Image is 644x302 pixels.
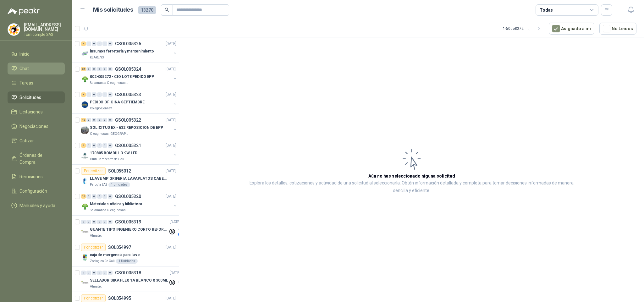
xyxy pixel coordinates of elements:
[115,92,141,97] p: GSOL005323
[81,228,89,236] img: Company Logo
[503,24,544,34] div: 1 - 50 de 8272
[242,179,581,195] p: Explora los detalles, cotizaciones y actividad de una solicitud al seleccionarla. Obtén informaci...
[90,150,137,156] p: 170805 BOMBILLO 9W LED
[86,118,91,122] div: 0
[166,66,176,72] p: [DATE]
[108,182,130,187] div: 1 Unidades
[97,92,102,97] div: 0
[90,201,142,207] p: Materiales oficina y biblioteca
[108,92,113,97] div: 0
[90,208,129,213] p: Salamanca Oleaginosas SAS
[81,203,89,210] img: Company Logo
[8,106,65,118] a: Licitaciones
[92,271,96,275] div: 0
[170,270,180,276] p: [DATE]
[90,227,168,233] p: GUANTE TIPO INGENIERO CORTO REFORZADO
[115,118,141,122] p: GSOL005322
[81,143,86,148] div: 2
[81,177,89,185] img: Company Logo
[8,77,65,89] a: Tareas
[81,254,89,261] img: Company Logo
[81,152,89,159] img: Company Logo
[115,41,141,46] p: GSOL005325
[90,99,145,105] p: PEDIDO OFICINA SEPTIEMBRE
[81,279,89,287] img: Company Logo
[8,48,65,60] a: Inicio
[81,167,106,175] div: Por cotizar
[8,24,20,36] img: Company Logo
[81,271,86,275] div: 0
[165,8,169,12] span: search
[166,143,176,149] p: [DATE]
[108,143,113,148] div: 0
[549,23,594,35] button: Asignado a mi
[90,182,107,187] p: Perugia SAS
[81,218,182,238] a: 0 0 0 0 0 0 GSOL005319[DATE] Company LogoGUANTE TIPO INGENIERO CORTO REFORZADOAlmatec
[81,220,86,224] div: 0
[108,67,113,71] div: 0
[102,67,107,71] div: 0
[108,118,113,122] div: 0
[90,252,140,258] p: caja de mergencia para llave
[90,131,129,136] p: Oleaginosas [GEOGRAPHIC_DATA][PERSON_NAME]
[19,188,47,195] span: Configuración
[90,176,168,182] p: LLAVE MP GRIFERIA LAVAPLATOS CABEZA EXTRAIBLE
[19,94,41,101] span: Solicitudes
[81,91,178,111] a: 1 0 0 0 0 0 GSOL005323[DATE] Company LogoPEDIDO OFICINA SEPTIEMBREColegio Bennett
[81,244,106,251] div: Por cotizar
[102,220,107,224] div: 0
[108,41,113,46] div: 0
[138,6,156,14] span: 13270
[97,194,102,199] div: 0
[102,118,107,122] div: 0
[81,269,182,289] a: 0 0 0 0 0 0 GSOL005318[DATE] Company LogoSELLADOR SIKA FLEX 1A BLANCO X 300MLAlmatec
[115,143,141,148] p: GSOL005321
[90,80,129,85] p: Salamanca Oleaginosas SAS
[90,259,115,264] p: Zoologico De Cali
[8,91,65,103] a: Solicitudes
[115,220,141,224] p: GSOL005319
[81,75,89,83] img: Company Logo
[92,220,96,224] div: 0
[166,117,176,123] p: [DATE]
[102,41,107,46] div: 0
[108,245,131,250] p: SOL054997
[92,41,96,46] div: 0
[102,92,107,97] div: 0
[97,143,102,148] div: 0
[8,135,65,147] a: Cotizar
[86,92,91,97] div: 0
[81,126,89,134] img: Company Logo
[19,80,33,86] span: Tareas
[19,152,59,166] span: Órdenes de Compra
[8,171,65,183] a: Remisiones
[19,108,43,115] span: Licitaciones
[97,67,102,71] div: 0
[90,157,124,162] p: Club Campestre de Cali
[108,169,131,173] p: SOL055012
[92,143,96,148] div: 0
[108,194,113,199] div: 0
[81,41,86,46] div: 7
[81,50,89,58] img: Company Logo
[81,294,106,302] div: Por cotizar
[86,271,91,275] div: 0
[540,7,553,14] div: Todas
[90,48,154,54] p: insumos ferreteria y mantenimiento
[97,271,102,275] div: 0
[19,65,29,72] span: Chat
[19,202,55,209] span: Manuales y ayuda
[92,92,96,97] div: 0
[19,137,34,144] span: Cotizar
[90,125,163,131] p: SOLICITUD EX - 632 REPOSICION DE EPP
[81,116,178,136] a: 13 0 0 0 0 0 GSOL005322[DATE] Company LogoSOLICITUD EX - 632 REPOSICION DE EPPOleaginosas [GEOGRA...
[92,194,96,199] div: 0
[92,118,96,122] div: 0
[90,106,112,111] p: Colegio Bennett
[102,194,107,199] div: 0
[108,220,113,224] div: 0
[90,74,154,80] p: 002-005272 - CIO LOTE PEDIDO EPP
[116,259,138,264] div: 1 Unidades
[8,149,65,168] a: Órdenes de Compra
[166,194,176,200] p: [DATE]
